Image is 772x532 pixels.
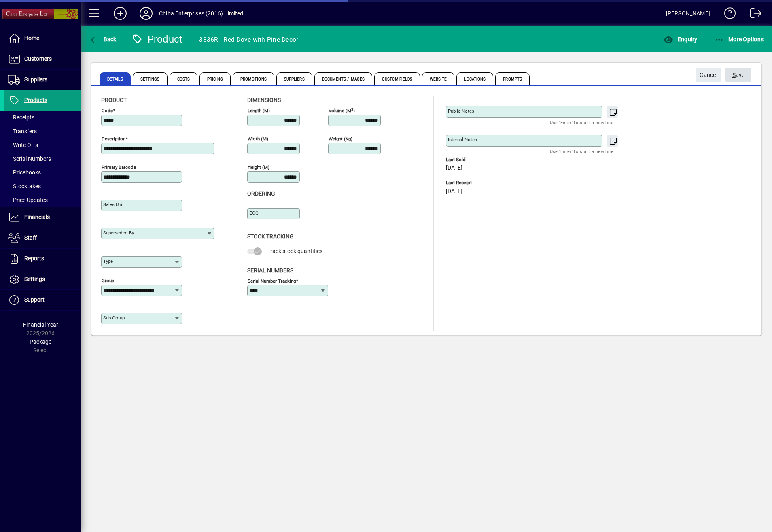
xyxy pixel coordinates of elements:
span: Pricebooks [8,169,41,176]
button: Add [107,6,133,21]
button: Profile [133,6,159,21]
span: Receipts [8,114,34,121]
a: Staff [4,228,81,248]
span: Financials [24,214,50,220]
span: S [732,72,736,78]
span: Support [24,296,45,303]
mat-label: Primary barcode [102,164,136,170]
a: Knowledge Base [718,2,736,28]
button: Back [87,32,119,47]
span: Stock Tracking [247,233,294,240]
mat-label: Group [102,278,114,283]
a: Stocktakes [4,179,81,193]
span: Last Sold [446,157,567,162]
a: Serial Numbers [4,152,81,166]
span: Cancel [700,68,717,82]
mat-label: Width (m) [248,136,268,142]
button: More Options [713,32,766,47]
mat-label: Internal Notes [448,137,477,143]
span: Settings [133,72,168,85]
button: Enquiry [662,32,699,47]
span: Stocktakes [8,183,41,189]
span: Product [101,97,127,103]
a: Reports [4,249,81,269]
span: Suppliers [24,76,47,83]
span: Prompts [495,72,530,85]
span: Settings [24,276,45,282]
mat-label: Description [102,136,125,142]
mat-label: Public Notes [448,108,474,114]
span: Track stock quantities [267,248,322,254]
div: Product [131,33,183,46]
span: Documents / Images [314,72,373,85]
span: [DATE] [446,165,462,171]
div: Chiba Enterprises (2016) Limited [159,7,244,20]
span: Reports [24,255,44,262]
span: Package [30,338,51,345]
a: Home [4,28,81,49]
button: Save [725,68,751,82]
span: Details [100,72,131,85]
span: Suppliers [276,72,312,85]
span: Financial Year [23,321,58,328]
mat-label: Sub group [103,315,125,321]
span: [DATE] [446,188,462,195]
mat-label: Serial Number tracking [248,278,296,283]
span: Promotions [233,72,274,85]
app-page-header-button: Back [81,32,125,47]
span: Write Offs [8,142,38,148]
mat-hint: Use 'Enter' to start a new line [550,147,613,156]
span: Custom Fields [374,72,420,85]
span: ave [732,68,745,82]
mat-label: Superseded by [103,230,134,236]
span: Serial Numbers [8,155,51,162]
a: Receipts [4,111,81,124]
a: Transfers [4,124,81,138]
span: Ordering [247,190,275,197]
button: Cancel [696,68,721,82]
span: Serial Numbers [247,267,293,274]
span: More Options [715,36,764,43]
span: Costs [170,72,198,85]
a: Settings [4,269,81,289]
span: Products [24,97,47,103]
span: Locations [456,72,493,85]
sup: 3 [351,107,353,111]
span: Back [89,36,117,43]
span: Dimensions [247,97,281,103]
a: Write Offs [4,138,81,152]
div: 3836R - Red Dove with Pine Decor [199,33,298,46]
span: Enquiry [664,36,697,43]
mat-label: Weight (Kg) [329,136,352,142]
span: Home [24,35,39,41]
span: Staff [24,234,37,241]
mat-label: EOQ [249,210,259,216]
span: Website [422,72,455,85]
span: Pricing [199,72,231,85]
span: Price Updates [8,197,48,203]
mat-label: Type [103,258,113,264]
mat-label: Volume (m ) [329,108,355,113]
div: [PERSON_NAME] [666,7,710,20]
a: Support [4,290,81,310]
mat-label: Sales unit [103,202,124,207]
span: Customers [24,55,52,62]
span: Last Receipt [446,180,567,185]
span: Transfers [8,128,37,134]
mat-label: Code [102,108,113,113]
a: Customers [4,49,81,69]
mat-label: Height (m) [248,164,269,170]
a: Logout [744,2,762,28]
mat-hint: Use 'Enter' to start a new line [550,118,613,127]
a: Price Updates [4,193,81,207]
a: Financials [4,207,81,228]
a: Pricebooks [4,166,81,179]
a: Suppliers [4,70,81,90]
mat-label: Length (m) [248,108,270,113]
